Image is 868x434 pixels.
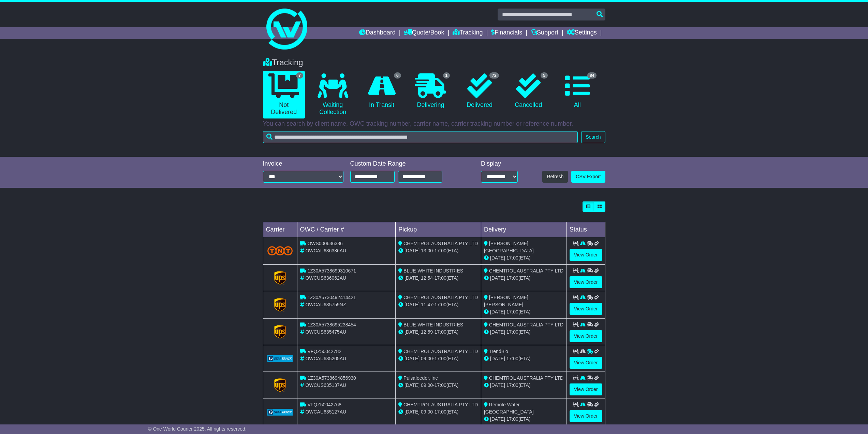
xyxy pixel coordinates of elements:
[421,275,433,281] span: 12:54
[296,72,303,79] span: 7
[263,71,305,118] a: 7 Not Delivered
[403,295,478,300] span: CHEMTROL AUSTRALIA PTY LTD
[305,356,346,361] span: OWCAU635205AU
[350,160,460,168] div: Custom Date Range
[435,248,446,253] span: 17:00
[297,222,396,237] td: OWC / Carrier #
[489,322,563,327] span: CHEMTROL AUSTRALIA PTY LTD
[570,330,602,342] a: View Order
[263,222,297,237] td: Carrier
[403,375,438,381] span: Pulsafeeder, Inc
[571,171,605,183] a: CSV Export
[484,254,564,262] div: (ETA)
[484,241,534,253] span: [PERSON_NAME][GEOGRAPHIC_DATA]
[570,276,602,288] a: View Order
[490,382,505,388] span: [DATE]
[421,248,433,253] span: 13:00
[404,248,420,253] span: [DATE]
[484,295,528,307] span: [PERSON_NAME] [PERSON_NAME]
[484,275,564,282] div: (ETA)
[403,268,463,274] span: BLUE-WHITE INDUSTRIES
[305,275,346,281] span: OWCUS636062AU
[404,356,420,361] span: [DATE]
[263,160,343,168] div: Invoice
[148,426,247,432] span: © One World Courier 2025. All rights reserved.
[410,71,452,111] a: 1 Delivering
[484,416,564,423] div: (ETA)
[398,355,478,362] div: - (ETA)
[361,71,402,111] a: 6 In Transit
[263,120,605,128] p: You can search by client name, OWC tracking number, carrier name, carrier tracking number or refe...
[570,303,602,315] a: View Order
[305,382,346,388] span: OWCUS635137AU
[305,409,346,415] span: OWCAU635127AU
[398,301,478,308] div: - (ETA)
[307,349,341,354] span: VFQZ50042782
[489,349,508,354] span: TrendBio
[421,382,433,388] span: 09:00
[267,355,293,362] img: GetCarrierServiceLogo
[570,383,602,395] a: View Order
[581,131,605,143] button: Search
[567,27,597,39] a: Settings
[484,355,564,362] div: (ETA)
[435,275,446,281] span: 17:00
[305,248,346,253] span: OWCAU636386AU
[489,268,563,274] span: CHEMTROL AUSTRALIA PTY LTD
[542,171,568,183] button: Refresh
[567,222,605,237] td: Status
[506,356,518,361] span: 17:00
[435,302,446,307] span: 17:00
[404,302,420,307] span: [DATE]
[490,356,505,361] span: [DATE]
[274,271,286,285] img: GetCarrierServiceLogo
[484,382,564,389] div: (ETA)
[404,409,420,415] span: [DATE]
[490,309,505,314] span: [DATE]
[404,382,420,388] span: [DATE]
[570,410,602,422] a: View Order
[489,72,499,79] span: 72
[506,255,518,261] span: 17:00
[506,309,518,314] span: 17:00
[305,329,346,335] span: OWCUS635475AU
[398,247,478,254] div: - (ETA)
[307,402,341,407] span: VFQZ50042768
[531,27,558,39] a: Support
[570,249,602,261] a: View Order
[490,329,505,335] span: [DATE]
[403,241,478,246] span: CHEMTROL AUSTRALIA PTY LTD
[404,27,444,39] a: Quote/Book
[404,275,420,281] span: [DATE]
[506,416,518,422] span: 17:00
[305,302,346,307] span: OWCAU635759NZ
[435,329,446,335] span: 17:00
[421,302,433,307] span: 11:47
[570,357,602,369] a: View Order
[491,27,522,39] a: Financials
[556,71,598,111] a: 84 All
[396,222,481,237] td: Pickup
[267,246,293,255] img: TNT_Domestic.png
[541,72,548,79] span: 5
[453,27,483,39] a: Tracking
[307,375,356,381] span: 1Z30A5738694856930
[403,349,478,354] span: CHEMTROL AUSTRALIA PTY LTD
[507,71,549,111] a: 5 Cancelled
[421,409,433,415] span: 09:00
[484,308,564,316] div: (ETA)
[421,356,433,361] span: 09:00
[490,275,505,281] span: [DATE]
[506,329,518,335] span: 17:00
[274,298,286,312] img: GetCarrierServiceLogo
[307,295,356,300] span: 1Z30A5730492414421
[484,328,564,336] div: (ETA)
[481,222,567,237] td: Delivery
[435,409,446,415] span: 17:00
[403,322,463,327] span: BLUE-WHITE INDUSTRIES
[421,329,433,335] span: 12:59
[274,325,286,339] img: GetCarrierServiceLogo
[274,378,286,392] img: GetCarrierServiceLogo
[398,382,478,389] div: - (ETA)
[260,58,609,68] div: Tracking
